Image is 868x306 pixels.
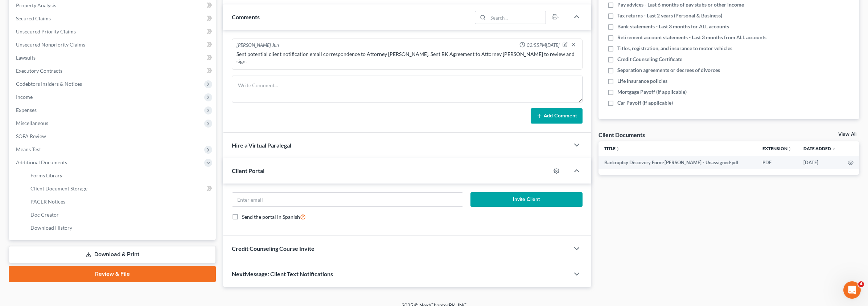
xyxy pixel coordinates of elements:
[604,146,620,151] a: Titleunfold_more
[16,107,37,113] span: Expenses
[25,195,216,208] a: PACER Notices
[232,167,264,174] span: Client Portal
[762,146,792,151] a: Extensionunfold_more
[10,25,216,38] a: Unsecured Priority Claims
[843,281,861,299] iframe: Intercom live chat
[242,214,300,220] span: Send the portal in Spanish
[617,45,732,52] span: Titles, registration, and insurance to motor vehicles
[598,156,757,169] td: Bankruptcy Discovery Form-[PERSON_NAME] - Unassigned-pdf
[616,147,620,151] i: unfold_more
[232,193,463,206] input: Enter email
[757,156,798,169] td: PDF
[25,221,216,234] a: Download History
[16,68,62,74] span: Executory Contracts
[30,172,62,178] span: Forms Library
[617,12,722,19] span: Tax returns - Last 2 years (Personal & Business)
[30,185,87,192] span: Client Document Storage
[10,51,216,64] a: Lawsuits
[9,266,216,282] a: Review & File
[30,198,65,205] span: PACER Notices
[488,11,546,24] input: Search...
[25,208,216,221] a: Doc Creator
[598,131,645,138] div: Client Documents
[232,142,291,149] span: Hire a Virtual Paralegal
[25,169,216,182] a: Forms Library
[25,182,216,195] a: Client Document Storage
[16,133,46,139] span: SOFA Review
[9,246,216,263] a: Download & Print
[10,12,216,25] a: Secured Claims
[16,146,41,152] span: Means Test
[470,192,583,207] button: Invite Client
[617,34,766,41] span: Retirement account statements - Last 3 months from ALL accounts
[531,108,583,124] button: Add Comment
[16,2,56,8] span: Property Analysis
[787,147,792,151] i: unfold_more
[617,77,667,85] span: Life insurance policies
[16,55,36,61] span: Lawsuits
[16,159,67,165] span: Additional Documents
[30,225,72,231] span: Download History
[617,99,673,106] span: Car Payoff (if applicable)
[832,147,836,151] i: expand_more
[617,67,720,74] span: Separation agreements or decrees of divorces
[232,13,260,20] span: Comments
[16,28,76,35] span: Unsecured Priority Claims
[803,146,836,151] a: Date Added expand_more
[16,94,33,100] span: Income
[236,42,279,49] div: [PERSON_NAME] Jun
[617,56,682,63] span: Credit Counseling Certificate
[16,120,48,126] span: Miscellaneous
[232,270,333,277] span: NextMessage: Client Text Notifications
[858,281,864,287] span: 4
[30,212,59,218] span: Doc Creator
[16,41,85,48] span: Unsecured Nonpriority Claims
[798,156,842,169] td: [DATE]
[16,81,82,87] span: Codebtors Insiders & Notices
[232,245,314,252] span: Credit Counseling Course Invite
[527,42,560,49] span: 02:55PM[DATE]
[236,51,578,65] div: Sent potential client notification email correspondence to Attorney [PERSON_NAME]. Sent BK Agreem...
[617,23,729,30] span: Bank statements - Last 3 months for ALL accounts
[838,132,856,137] a: View All
[617,1,744,8] span: Pay advices - Last 6 months of pay stubs or other income
[10,130,216,143] a: SOFA Review
[617,88,687,96] span: Mortgage Payoff (if applicable)
[10,64,216,77] a: Executory Contracts
[16,15,51,21] span: Secured Claims
[10,38,216,51] a: Unsecured Nonpriority Claims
